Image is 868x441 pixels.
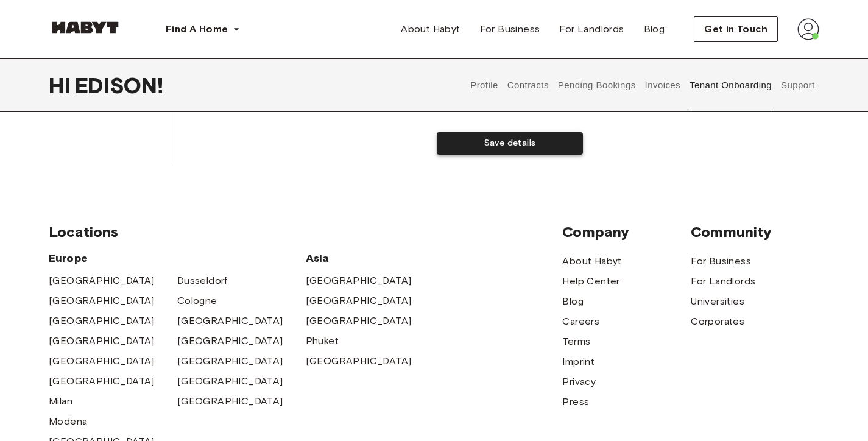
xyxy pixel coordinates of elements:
[643,58,682,112] button: Invoices
[691,294,744,309] a: Universities
[556,58,637,112] button: Pending Bookings
[306,334,339,348] a: Phuket
[391,17,470,41] a: About Habyt
[506,58,550,112] button: Contracts
[49,334,155,348] a: [GEOGRAPHIC_DATA]
[177,394,283,409] a: [GEOGRAPHIC_DATA]
[49,294,155,308] a: [GEOGRAPHIC_DATA]
[401,22,460,37] span: About Habyt
[306,354,412,369] a: [GEOGRAPHIC_DATA]
[49,72,75,98] span: Hi
[480,22,540,37] span: For Business
[691,223,819,241] span: Community
[49,394,72,409] a: Milan
[75,72,163,98] span: EDISON !
[562,254,621,269] a: About Habyt
[306,314,412,328] a: [GEOGRAPHIC_DATA]
[562,395,589,409] a: Press
[49,414,87,429] a: Modena
[562,375,596,389] a: Privacy
[49,21,122,34] img: Habyt
[469,58,500,112] button: Profile
[562,274,619,289] a: Help Center
[688,58,774,112] button: Tenant Onboarding
[691,254,751,269] a: For Business
[49,273,155,288] a: [GEOGRAPHIC_DATA]
[177,273,228,288] a: Dusseldorf
[549,17,633,41] a: For Landlords
[470,17,550,41] a: For Business
[306,251,434,266] span: Asia
[49,354,155,369] a: [GEOGRAPHIC_DATA]
[562,294,584,309] a: Blog
[177,294,217,308] a: Cologne
[779,58,816,112] button: Support
[49,314,155,328] a: [GEOGRAPHIC_DATA]
[704,22,767,37] span: Get in Touch
[177,334,283,348] a: [GEOGRAPHIC_DATA]
[306,294,412,308] a: [GEOGRAPHIC_DATA]
[559,22,624,37] span: For Landlords
[49,251,306,266] span: Europe
[562,314,599,329] a: Careers
[634,17,675,41] a: Blog
[437,132,583,155] button: Save details
[644,22,665,37] span: Blog
[691,274,755,289] a: For Landlords
[562,355,595,369] a: Imprint
[49,223,562,241] span: Locations
[177,354,283,369] a: [GEOGRAPHIC_DATA]
[177,314,283,328] a: [GEOGRAPHIC_DATA]
[177,374,283,389] a: [GEOGRAPHIC_DATA]
[562,334,590,349] a: Terms
[166,22,228,37] span: Find A Home
[156,17,250,41] button: Find A Home
[562,223,691,241] span: Company
[306,273,412,288] a: [GEOGRAPHIC_DATA]
[797,18,819,40] img: avatar
[49,374,155,389] a: [GEOGRAPHIC_DATA]
[694,16,778,42] button: Get in Touch
[691,314,744,329] a: Corporates
[466,58,819,112] div: user profile tabs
